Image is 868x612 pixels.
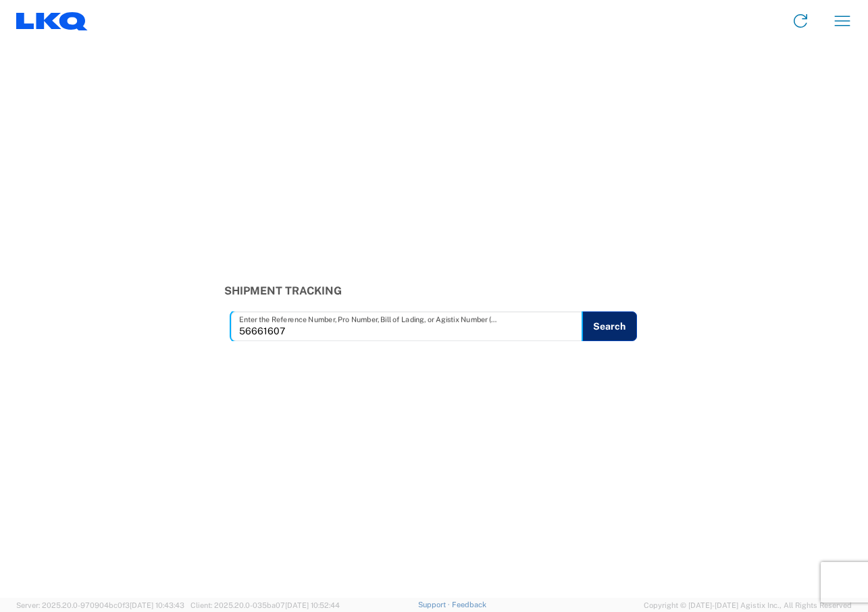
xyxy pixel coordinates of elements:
span: Server: 2025.20.0-970904bc0f3 [16,601,184,609]
button: Search [582,311,637,341]
span: [DATE] 10:43:43 [130,601,184,609]
span: Copyright © [DATE]-[DATE] Agistix Inc., All Rights Reserved [644,599,852,611]
a: Support [418,601,452,609]
span: Client: 2025.20.0-035ba07 [190,601,340,609]
span: [DATE] 10:52:44 [285,601,340,609]
a: Feedback [452,601,486,609]
h3: Shipment Tracking [224,284,644,297]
